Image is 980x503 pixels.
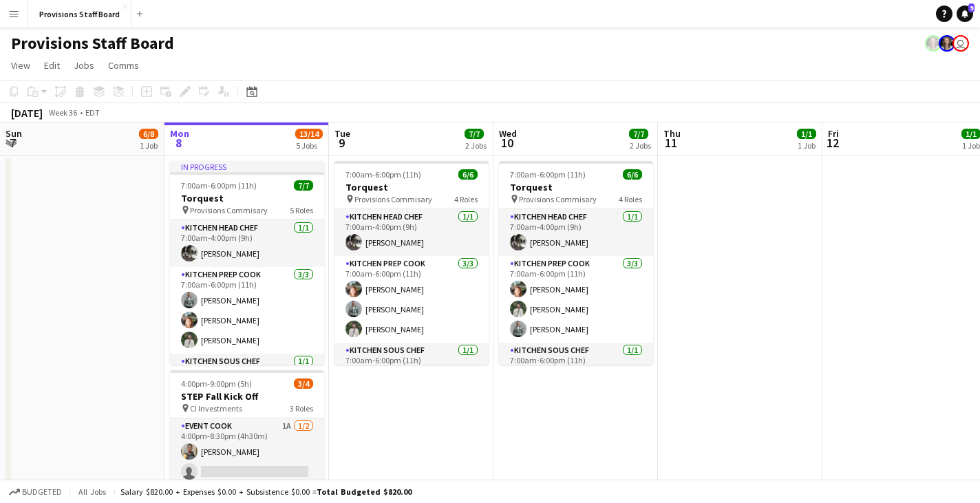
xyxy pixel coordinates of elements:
[28,1,131,28] button: Provisions Staff Board
[181,180,257,191] span: 7:00am-6:00pm (11h)
[629,129,648,139] span: 7/7
[11,33,174,54] h1: Provisions Staff Board
[170,127,189,140] span: Mon
[181,378,252,389] span: 4:00pm-9:00pm (5h)
[334,343,489,389] app-card-role: Kitchen Sous Chef1/17:00am-6:00pm (11h)
[619,194,642,204] span: 4 Roles
[170,267,324,354] app-card-role: Kitchen Prep Cook3/37:00am-6:00pm (11h)[PERSON_NAME][PERSON_NAME][PERSON_NAME]
[334,181,489,193] h3: Torquest
[465,140,487,151] div: 2 Jobs
[663,127,681,140] span: Thu
[925,35,941,52] app-user-avatar: Giannina Fazzari
[190,205,268,215] span: Provisions Commisary
[170,220,324,267] app-card-role: Kitchen Head Chef1/17:00am-4:00pm (9h)[PERSON_NAME]
[510,169,586,180] span: 7:00am-6:00pm (11h)
[22,487,62,497] span: Budgeted
[170,161,324,365] app-job-card: In progress7:00am-6:00pm (11h)7/7Torquest Provisions Commisary5 RolesKitchen Head Chef1/17:00am-4...
[826,135,839,151] span: 12
[499,256,653,343] app-card-role: Kitchen Prep Cook3/37:00am-6:00pm (11h)[PERSON_NAME][PERSON_NAME][PERSON_NAME]
[44,59,60,72] span: Edit
[519,194,597,204] span: Provisions Commisary
[68,56,100,74] a: Jobs
[6,127,22,140] span: Sun
[290,205,313,215] span: 5 Roles
[295,129,323,139] span: 13/14
[139,129,158,139] span: 6/8
[497,135,517,151] span: 10
[290,403,313,414] span: 3 Roles
[798,140,816,151] div: 1 Job
[170,418,324,485] app-card-role: Event Cook1A1/24:00pm-8:30pm (4h30m)[PERSON_NAME]
[3,135,22,151] span: 7
[334,256,489,343] app-card-role: Kitchen Prep Cook3/37:00am-6:00pm (11h)[PERSON_NAME][PERSON_NAME][PERSON_NAME]
[499,161,653,365] app-job-card: 7:00am-6:00pm (11h)6/6Torquest Provisions Commisary4 RolesKitchen Head Chef1/17:00am-4:00pm (9h)[...
[465,129,484,139] span: 7/7
[170,354,324,400] app-card-role: Kitchen Sous Chef1/1
[76,486,109,497] span: All jobs
[11,59,30,72] span: View
[962,140,980,151] div: 1 Job
[168,135,189,151] span: 8
[170,161,324,172] div: In progress
[140,140,158,151] div: 1 Job
[939,35,955,52] app-user-avatar: Giannina Fazzari
[499,209,653,256] app-card-role: Kitchen Head Chef1/17:00am-4:00pm (9h)[PERSON_NAME]
[332,135,350,151] span: 9
[294,378,313,389] span: 3/4
[797,129,816,139] span: 1/1
[828,127,839,140] span: Fri
[317,486,412,497] span: Total Budgeted $820.00
[170,192,324,204] h3: Torquest
[296,140,322,151] div: 5 Jobs
[957,6,973,22] a: 9
[345,169,421,180] span: 7:00am-6:00pm (11h)
[170,390,324,403] h3: STEP Fall Kick Off
[85,107,100,118] div: EDT
[120,486,412,497] div: Salary $820.00 + Expenses $0.00 + Subsistence $0.00 =
[334,161,489,365] app-job-card: 7:00am-6:00pm (11h)6/6Torquest Provisions Commisary4 RolesKitchen Head Chef1/17:00am-4:00pm (9h)[...
[6,56,36,74] a: View
[499,343,653,389] app-card-role: Kitchen Sous Chef1/17:00am-6:00pm (11h)
[454,194,478,204] span: 4 Roles
[294,180,313,191] span: 7/7
[661,135,681,151] span: 11
[458,169,478,180] span: 6/6
[103,56,145,74] a: Comms
[74,59,94,72] span: Jobs
[334,127,350,140] span: Tue
[354,194,432,204] span: Provisions Commisary
[11,106,43,120] div: [DATE]
[39,56,65,74] a: Edit
[952,35,969,52] app-user-avatar: Dustin Gallagher
[45,107,80,118] span: Week 36
[108,59,139,72] span: Comms
[968,3,974,12] span: 9
[623,169,642,180] span: 6/6
[499,127,517,140] span: Wed
[7,484,64,500] button: Budgeted
[334,209,489,256] app-card-role: Kitchen Head Chef1/17:00am-4:00pm (9h)[PERSON_NAME]
[190,403,242,414] span: CI Investments
[499,181,653,193] h3: Torquest
[630,140,651,151] div: 2 Jobs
